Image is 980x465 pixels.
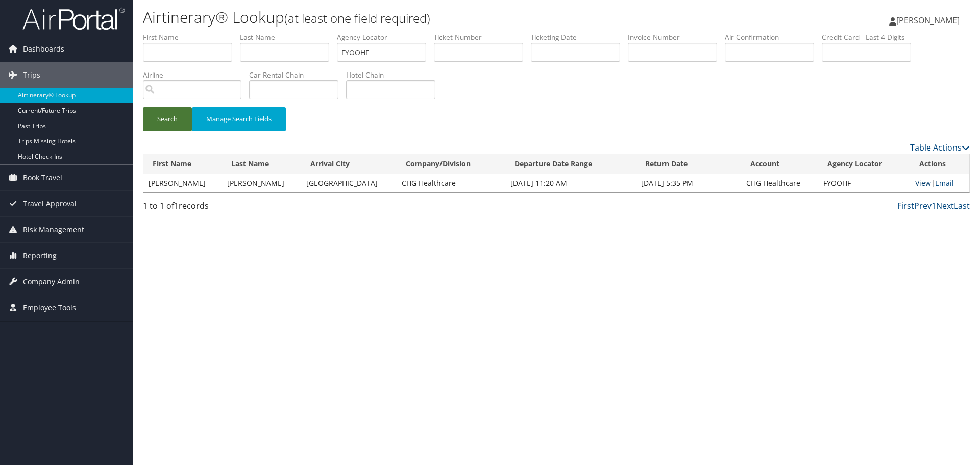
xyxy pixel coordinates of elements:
[914,200,932,211] a: Prev
[932,200,936,211] a: 1
[628,32,725,42] label: Invoice Number
[143,107,192,131] button: Search
[143,200,338,217] div: 1 to 1 of records
[301,174,397,192] td: [GEOGRAPHIC_DATA]
[143,174,222,192] td: [PERSON_NAME]
[23,191,77,216] span: Travel Approval
[818,174,910,192] td: FYOOHF
[725,32,822,42] label: Air Confirmation
[954,200,970,211] a: Last
[284,10,430,27] small: (at least one field required)
[23,36,64,62] span: Dashboards
[910,154,969,174] th: Actions
[240,32,337,42] label: Last Name
[434,32,531,42] label: Ticket Number
[741,154,818,174] th: Account: activate to sort column ascending
[23,165,62,190] span: Book Travel
[397,174,505,192] td: CHG Healthcare
[23,295,76,321] span: Employee Tools
[23,243,57,268] span: Reporting
[23,269,80,295] span: Company Admin
[22,7,125,31] img: airportal-logo.png
[397,154,505,174] th: Company/Division
[910,142,970,153] a: Table Actions
[897,200,914,211] a: First
[23,62,40,88] span: Trips
[505,154,636,174] th: Departure Date Range: activate to sort column ascending
[337,32,434,42] label: Agency Locator
[222,154,301,174] th: Last Name: activate to sort column ascending
[222,174,301,192] td: [PERSON_NAME]
[636,154,741,174] th: Return Date: activate to sort column ascending
[741,174,818,192] td: CHG Healthcare
[822,32,919,42] label: Credit Card - Last 4 Digits
[818,154,910,174] th: Agency Locator: activate to sort column ascending
[143,7,694,28] h1: Airtinerary® Lookup
[143,154,222,174] th: First Name: activate to sort column ascending
[910,174,969,192] td: |
[249,70,346,80] label: Car Rental Chain
[192,107,286,131] button: Manage Search Fields
[636,174,741,192] td: [DATE] 5:35 PM
[531,32,628,42] label: Ticketing Date
[23,217,84,242] span: Risk Management
[174,200,179,211] span: 1
[915,178,931,188] a: View
[889,5,970,36] a: [PERSON_NAME]
[935,178,954,188] a: Email
[936,200,954,211] a: Next
[301,154,397,174] th: Arrival City: activate to sort column ascending
[143,32,240,42] label: First Name
[505,174,636,192] td: [DATE] 11:20 AM
[896,15,960,26] span: [PERSON_NAME]
[346,70,443,80] label: Hotel Chain
[143,70,249,80] label: Airline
